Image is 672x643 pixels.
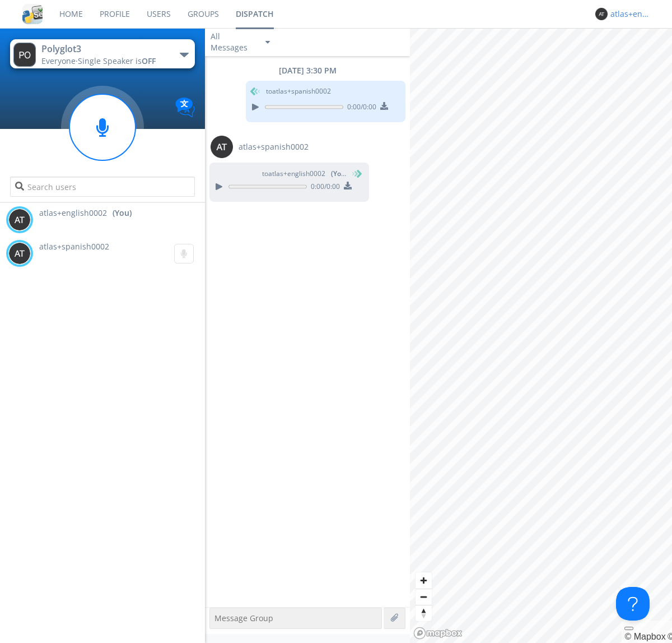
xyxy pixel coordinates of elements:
[22,4,43,24] img: cddb5a64eb264b2086981ab96f4c1ba7
[142,55,156,66] span: OFF
[266,86,331,96] span: to atlas+spanish0002
[262,169,346,179] span: to atlas+english0002
[205,65,410,76] div: [DATE] 3:30 PM
[416,572,432,589] button: Zoom in
[211,31,255,53] div: All Messages
[41,43,167,55] div: Polyglot3
[39,207,107,219] span: atlas+english0002
[39,241,109,252] span: atlas+spanish0002
[416,589,432,605] button: Zoom out
[416,605,432,621] span: Reset bearing to north
[624,632,665,641] a: Mapbox
[13,43,36,67] img: 373638.png
[307,182,340,194] span: 0:00 / 0:00
[616,587,650,621] iframe: Toggle Customer Support
[344,182,352,189] img: download media button
[8,242,31,265] img: 373638.png
[8,209,31,231] img: 373638.png
[343,102,376,114] span: 0:00 / 0:00
[380,102,388,110] img: download media button
[10,39,194,68] button: Polyglot3Everyone·Single Speaker isOFF
[239,141,309,152] span: atlas+spanish0002
[10,177,194,197] input: Search users
[211,136,233,158] img: 373638.png
[416,605,432,621] button: Reset bearing to north
[78,55,156,66] span: Single Speaker is
[624,627,633,630] button: Toggle attribution
[265,41,270,44] img: caret-down-sm.svg
[113,207,132,219] div: (You)
[610,8,652,20] div: atlas+english0002
[175,98,195,117] img: Translation enabled
[595,8,608,20] img: 373638.png
[413,627,463,640] a: Mapbox logo
[41,55,167,67] div: Everyone ·
[331,169,348,178] span: (You)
